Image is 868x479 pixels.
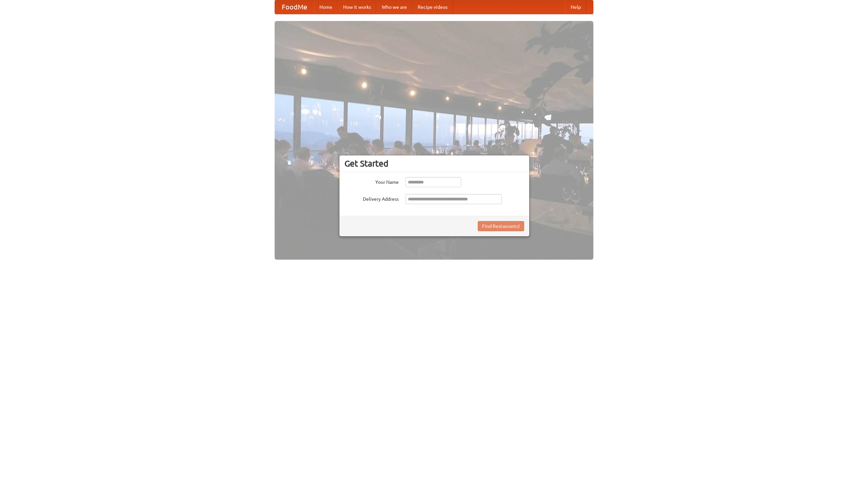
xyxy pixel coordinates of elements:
a: How it works [338,0,376,14]
label: Your Name [344,177,399,186]
a: FoodMe [275,0,314,14]
button: Find Restaurants! [478,221,524,231]
a: Who we are [376,0,412,14]
a: Recipe videos [412,0,453,14]
a: Home [314,0,338,14]
a: Help [565,0,586,14]
h3: Get Started [344,158,524,169]
label: Delivery Address [344,194,399,202]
